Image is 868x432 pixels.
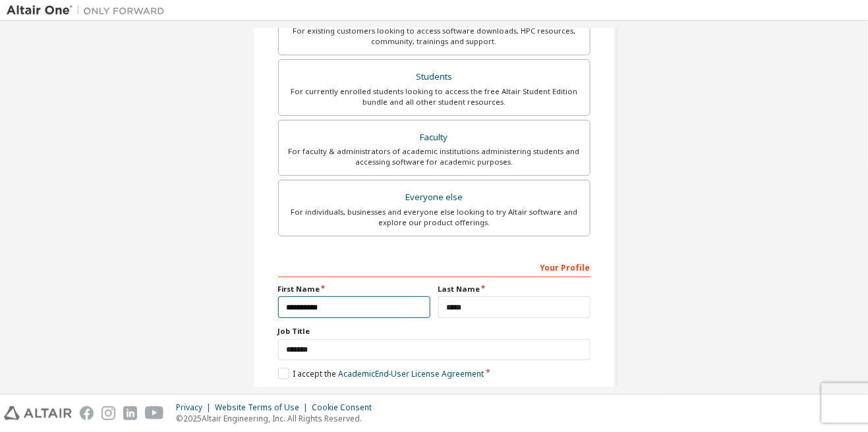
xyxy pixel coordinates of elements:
[287,26,582,47] div: For existing customers looking to access software downloads, HPC resources, community, trainings ...
[176,402,215,413] div: Privacy
[287,86,582,107] div: For currently enrolled students looking to access the free Altair Student Edition bundle and all ...
[287,146,582,167] div: For faculty & administrators of academic institutions administering students and accessing softwa...
[287,207,582,228] div: For individuals, businesses and everyone else looking to try Altair software and explore our prod...
[4,406,72,420] img: altair_logo.svg
[176,413,380,424] p: © 2025 Altair Engineering, Inc. All Rights Reserved.
[278,284,430,294] label: First Name
[312,402,380,413] div: Cookie Consent
[7,4,171,17] img: Altair One
[438,284,591,294] label: Last Name
[287,68,582,86] div: Students
[287,128,582,147] div: Faculty
[101,406,115,420] img: instagram.svg
[123,406,137,420] img: linkedin.svg
[287,188,582,207] div: Everyone else
[278,368,484,379] label: I accept the
[80,406,94,420] img: facebook.svg
[215,402,312,413] div: Website Terms of Use
[338,368,484,379] a: Academic End-User License Agreement
[278,326,591,337] label: Job Title
[278,256,591,277] div: Your Profile
[145,406,164,420] img: youtube.svg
